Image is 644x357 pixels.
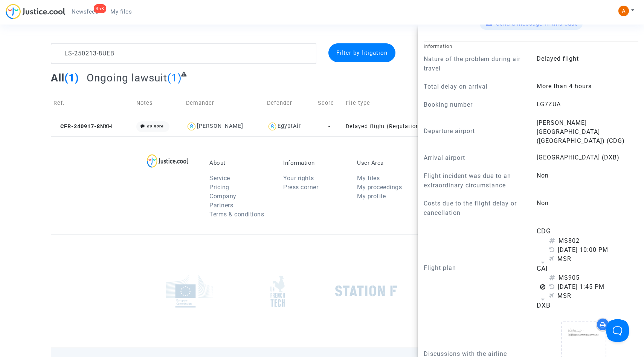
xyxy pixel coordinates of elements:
[537,119,625,144] span: [PERSON_NAME][GEOGRAPHIC_DATA] ([GEOGRAPHIC_DATA]) (CDG)
[283,175,314,182] a: Your rights
[357,159,420,166] p: User Area
[424,43,452,49] small: Information
[537,154,620,161] span: [GEOGRAPHIC_DATA] (DXB)
[53,123,112,130] span: CFR-240917-8NXH
[209,184,229,191] a: Pricing
[424,54,525,73] p: Nature of the problem during air travel
[51,90,134,116] td: Ref.
[134,90,183,116] td: Notes
[549,254,631,264] div: MSR
[283,159,346,166] p: Information
[66,6,104,17] a: 35KNewsfeed
[537,300,631,310] div: DXB
[537,264,631,273] div: CAI
[6,4,66,19] img: jc-logo.svg
[336,49,388,56] span: Filter by litigation
[267,121,278,132] img: icon-user.svg
[183,90,264,116] td: Demander
[264,90,316,116] td: Defender
[537,55,579,62] span: Delayed flight
[606,319,629,342] iframe: Help Scout Beacon - Open
[64,72,79,84] span: (1)
[549,273,631,282] div: MS905
[549,282,631,291] div: [DATE] 1:45 PM
[424,199,525,218] p: Costs due to the flight delay or cancellation
[328,123,330,130] span: -
[209,193,237,200] a: Company
[357,184,402,191] a: My proceedings
[147,154,189,168] img: logo-lg.svg
[315,90,343,116] td: Score
[186,121,197,132] img: icon-user.svg
[209,175,230,182] a: Service
[549,245,631,254] div: [DATE] 10:00 PM
[537,226,631,236] div: CDG
[549,236,631,245] div: MS802
[283,184,318,191] a: Press corner
[270,275,285,307] img: french_tech.png
[424,100,525,109] p: Booking number
[72,8,98,15] span: Newsfeed
[618,6,629,16] img: ACg8ocKVT9zOMzNaKO6PaRkgDqk03EFHy1P5Y5AL6ZaxNjCEAprSaQ=s96-c
[209,202,233,209] a: Partners
[357,175,380,182] a: My files
[424,153,525,162] p: Arrival airport
[166,275,213,308] img: europe_commision.png
[209,159,272,166] p: About
[335,285,397,297] img: stationf.png
[167,72,182,84] span: (1)
[197,123,243,129] div: [PERSON_NAME]
[147,124,163,129] i: no note
[537,101,561,108] span: LG7ZUA
[424,82,525,91] p: Total delay on arrival
[549,291,631,300] div: MSR
[343,116,441,136] td: Delayed flight (Regulation EC 261/2004)
[51,72,64,84] span: All
[424,171,525,190] p: Flight incident was due to an extraordinary circumstance
[94,4,107,13] div: 35K
[278,123,301,129] div: EgyptAir
[537,172,549,179] span: Non
[424,263,525,273] p: Flight plan
[87,72,167,84] span: Ongoing lawsuit
[104,6,138,17] a: My files
[537,199,549,207] span: Non
[537,83,592,90] span: More than 4 hours
[209,211,264,218] a: Terms & conditions
[357,193,386,200] a: My profile
[424,126,525,136] p: Departure airport
[110,8,132,15] span: My files
[343,90,441,116] td: File type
